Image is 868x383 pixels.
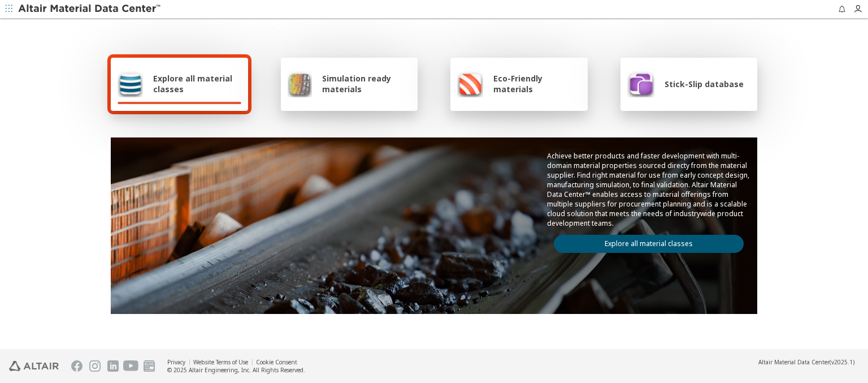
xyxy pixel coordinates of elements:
[118,70,143,97] img: Explore all material classes
[457,70,483,97] img: Eco-Friendly materials
[18,3,162,15] img: Altair Material Data Center
[167,358,185,366] a: Privacy
[153,73,241,94] span: Explore all material classes
[547,151,750,228] p: Achieve better products and faster development with multi-domain material properties sourced dire...
[665,79,744,89] span: Stick-Slip database
[758,358,830,366] span: Altair Material Data Center
[758,358,854,366] div: (v2025.1)
[493,73,580,94] span: Eco-Friendly materials
[554,235,744,253] a: Explore all material classes
[256,358,297,366] a: Cookie Consent
[9,361,59,371] img: Altair Engineering
[322,73,411,94] span: Simulation ready materials
[167,366,305,374] div: © 2025 Altair Engineering, Inc. All Rights Reserved.
[288,70,312,97] img: Simulation ready materials
[627,70,654,97] img: Stick-Slip database
[193,358,248,366] a: Website Terms of Use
